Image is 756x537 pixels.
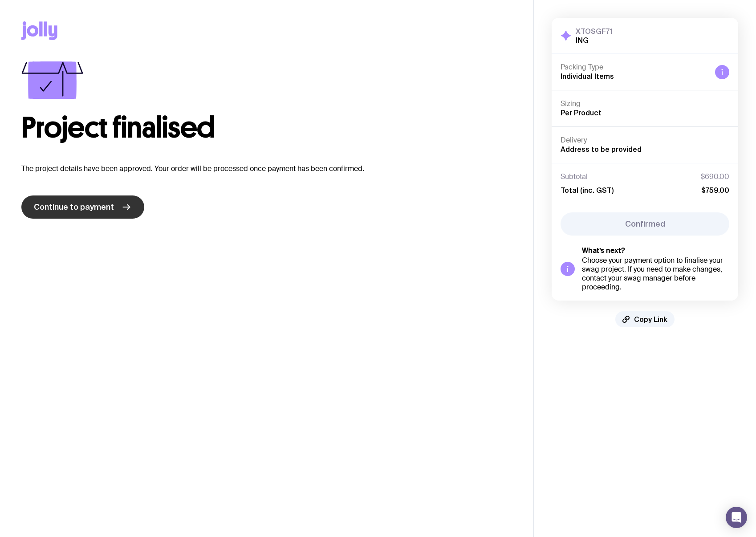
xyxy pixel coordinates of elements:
h2: ING [576,36,613,45]
h4: Delivery [561,136,729,145]
button: Confirmed [561,212,729,236]
p: The project details have been approved. Your order will be processed once payment has been confir... [21,163,512,174]
a: Continue to payment [21,195,144,219]
span: Individual Items [561,72,614,80]
span: Per Product [561,109,602,117]
span: $690.00 [701,172,729,181]
span: Subtotal [561,172,588,181]
h4: Packing Type [561,63,708,72]
button: Copy Link [615,311,675,327]
span: Continue to payment [34,202,114,212]
span: Copy Link [634,315,667,324]
h4: Sizing [561,99,729,108]
div: Open Intercom Messenger [726,507,747,528]
h3: XTOSGF71 [576,27,613,36]
span: Total (inc. GST) [561,186,614,195]
div: Choose your payment option to finalise your swag project. If you need to make changes, contact yo... [582,256,729,292]
h5: What’s next? [582,246,729,255]
span: $759.00 [701,186,729,195]
span: Address to be provided [561,145,642,153]
h1: Project finalised [21,114,512,142]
